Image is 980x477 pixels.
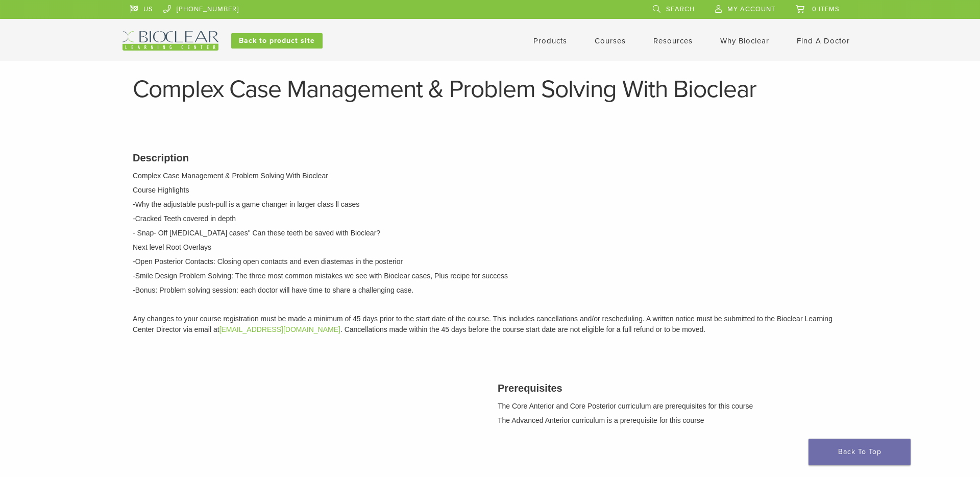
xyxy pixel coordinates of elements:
[122,31,218,51] img: Bioclear
[133,171,847,181] p: Complex Case Management & Problem Solving With Bioclear
[231,33,323,49] a: Back to product site
[653,36,693,45] a: Resources
[808,439,911,465] a: Back To Top
[133,285,847,296] p: -Bonus: Problem solving session: each doctor will have time to share a challenging case.
[666,5,695,13] span: Search
[720,36,769,45] a: Why Bioclear
[595,36,626,45] a: Courses
[727,5,775,13] span: My Account
[133,199,847,210] p: -Why the adjustable push-pull is a game changer in larger class ll cases
[133,228,847,238] p: - Snap- Off [MEDICAL_DATA] cases" Can these teeth be saved with Bioclear?
[797,36,850,45] a: Find A Doctor
[812,5,840,13] span: 0 items
[133,256,847,267] p: -Open Posterior Contacts: Closing open contacts and even diastemas in the posterior
[133,242,847,253] p: Next level Root Overlays
[133,150,847,165] h3: Description
[133,315,832,333] span: Any changes to your course registration must be made a minimum of 45 days prior to the start date...
[133,213,847,224] p: -Cracked Teeth covered in depth
[133,77,847,102] h1: Complex Case Management & Problem Solving With Bioclear
[133,271,847,281] p: -Smile Design Problem Solving: The three most common mistakes we see with Bioclear cases, Plus re...
[219,325,340,333] a: [EMAIL_ADDRESS][DOMAIN_NAME]
[533,36,567,45] a: Products
[498,380,847,396] h3: Prerequisites
[133,185,847,196] p: Course Highlights
[498,401,847,412] p: The Core Anterior and Core Posterior curriculum are prerequisites for this course
[498,415,847,426] p: The Advanced Anterior curriculum is a prerequisite for this course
